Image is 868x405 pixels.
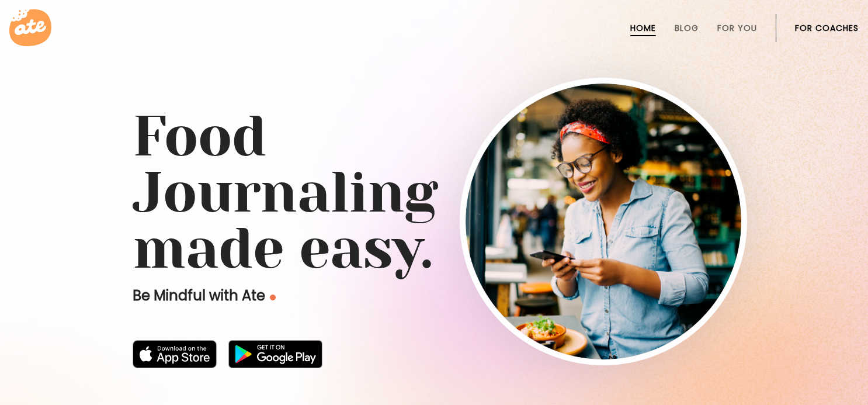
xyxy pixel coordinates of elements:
[133,109,735,277] h1: Food Journaling made easy.
[228,340,322,368] img: badge-download-google.png
[630,23,656,33] a: Home
[133,286,460,305] p: Be Mindful with Ate
[795,23,859,33] a: For Coaches
[133,340,217,368] img: badge-download-apple.svg
[717,23,757,33] a: For You
[466,84,741,359] img: home-hero-img-rounded.png
[675,23,699,33] a: Blog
